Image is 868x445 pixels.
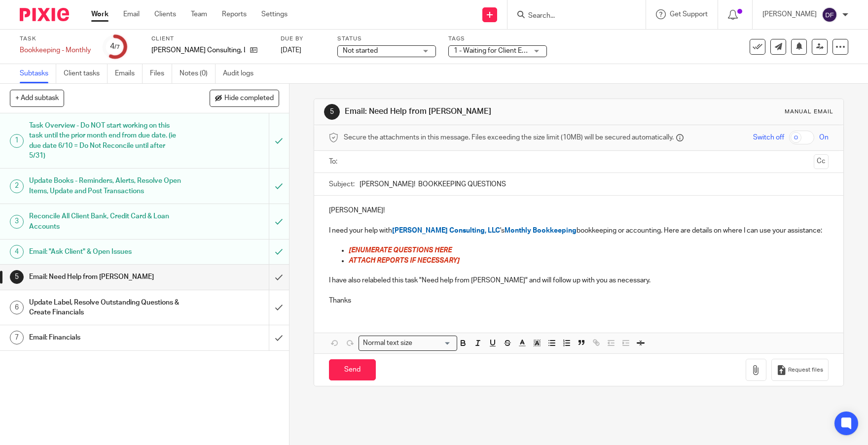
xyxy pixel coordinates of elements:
small: /7 [114,44,120,50]
p: Thanks [329,296,829,306]
label: Due by [281,35,325,43]
a: Work [91,9,108,19]
div: Bookkeeping - Monthly [20,45,91,55]
button: Request files [771,359,829,381]
span: [DATE] [281,47,301,54]
h1: Update Label, Resolve Outstanding Questions & Create Financials [29,295,182,320]
label: Client [151,35,268,43]
div: 4 [10,245,24,259]
h1: Email: Financials [29,330,182,345]
p: [PERSON_NAME] Consulting, LLC [151,45,245,55]
a: Email [123,9,140,19]
p: [PERSON_NAME] [762,9,817,19]
p: I need your help with 's bookkeeping or accounting. Here are details on where I can use your assi... [329,226,829,236]
span: Get Support [670,11,708,18]
div: 4 [110,41,120,52]
input: Send [329,359,376,380]
a: Settings [261,9,288,19]
div: 5 [10,270,24,284]
span: Not started [343,47,378,54]
a: Clients [154,9,176,19]
div: Manual email [785,108,833,116]
a: Files [150,64,172,83]
a: Team [191,9,207,19]
span: Request files [788,366,823,374]
span: [ENUMERATE QUESTIONS HERE [349,247,452,254]
span: ATTACH REPORTS IF NECESSARY] [349,257,460,264]
img: Pixie [20,8,69,21]
img: svg%3E [822,7,837,23]
span: Secure the attachments in this message. Files exceeding the size limit (10MB) will be secured aut... [344,133,674,142]
button: Hide completed [210,90,279,106]
p: [PERSON_NAME]! [329,205,829,215]
span: 1 - Waiting for Client Email - Questions/Records + 1 [454,47,611,54]
span: On [819,133,829,142]
label: To: [329,157,340,167]
span: Monthly Bookkeeping [505,227,577,234]
label: Task [20,35,91,43]
a: Audit logs [223,64,261,83]
h1: Reconcile All Client Bank, Credit Card & Loan Accounts [29,209,182,234]
input: Search [527,12,616,21]
div: 6 [10,301,24,314]
h1: Email: "Ask Client" & Open Issues [29,244,182,259]
h1: Email: Need Help from [PERSON_NAME] [29,270,182,284]
p: I have also relabeled this task "Need help from [PERSON_NAME]" and will follow up with you as nec... [329,275,829,285]
h1: Task Overview - Do NOT start working on this task until the prior month end from due date. (ie du... [29,118,182,163]
a: Emails [115,64,143,83]
a: Notes (0) [180,64,216,83]
div: 5 [324,104,340,120]
div: 2 [10,179,24,193]
div: Search for option [359,336,457,351]
h1: Email: Need Help from [PERSON_NAME] [345,106,600,117]
div: 1 [10,134,24,148]
div: 7 [10,331,24,344]
label: Status [337,35,436,43]
input: Search for option [415,338,451,348]
label: Tags [448,35,547,43]
span: Switch off [753,133,784,142]
span: [PERSON_NAME] Consulting, LLC [392,227,500,234]
a: Client tasks [64,64,108,83]
span: Normal text size [361,338,415,348]
div: 3 [10,215,24,229]
h1: Update Books - Reminders, Alerts, Resolve Open Items, Update and Post Transactions [29,173,182,199]
label: Subject: [329,179,355,189]
button: Cc [814,154,829,169]
a: Subtasks [20,64,56,83]
span: Hide completed [224,95,274,103]
button: + Add subtask [10,90,64,106]
a: Reports [222,9,247,19]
